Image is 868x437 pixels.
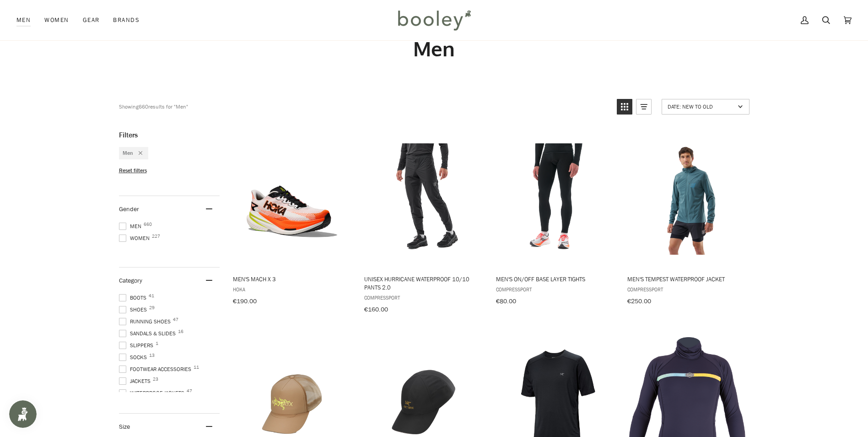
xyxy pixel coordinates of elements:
li: Reset filters [119,167,220,175]
span: Jackets [119,377,153,385]
a: Sort options [662,99,749,115]
img: COMPRESSPORT Men's On/Off Base Layer Tights Black - Booley Galway [495,138,616,260]
span: Footwear Accessories [119,365,194,373]
span: 47 [187,389,192,393]
img: Booley [394,7,474,33]
span: Waterproof Jackets [119,389,187,397]
b: 660 [139,103,148,110]
span: Running Shoes [119,317,173,326]
span: €250.00 [627,297,651,306]
span: Size [119,422,130,431]
span: 23 [153,377,158,382]
span: Men's Mach X 3 [233,275,351,283]
a: Unisex Hurricane Waterproof 10/10 Pants 2.0 [363,131,484,317]
a: View grid mode [617,99,632,115]
img: COMPRESSPORT Unisex Hurricane Waterproof 10/10 Pants 2.0 Black - Booley Galway [363,138,484,260]
span: Reset filters [119,167,147,175]
img: Hoka Men's Mach X 3 White / Neon Tangerine - Booley Galway [232,138,353,260]
span: €190.00 [233,297,257,306]
span: Gender [119,205,139,213]
a: Men's Mach X 3 [232,131,353,308]
img: COMPRESSPORT Men's Tempest Waterproof Jacket Stargazer - Booley Galway [626,138,747,260]
span: €160.00 [364,305,388,314]
span: €80.00 [496,297,516,306]
span: Slippers [119,341,156,350]
div: Remove filter: Men [133,149,142,157]
span: Women [119,234,152,242]
span: Gear [83,16,100,25]
span: Filters [119,131,138,140]
span: 11 [194,365,199,370]
span: Hoka [233,285,351,293]
span: COMPRESSPORT [496,285,615,293]
a: Men's On/Off Base Layer Tights [495,131,616,308]
a: Men's Tempest Waterproof Jacket [626,131,747,308]
span: Men [123,149,133,157]
span: 47 [173,317,178,322]
span: Unisex Hurricane Waterproof 10/10 Pants 2.0 [364,275,483,291]
span: 227 [152,234,160,239]
span: Sandals & Slides [119,329,178,338]
span: COMPRESSPORT [364,294,483,301]
span: Men's Tempest Waterproof Jacket [627,275,746,283]
a: View list mode [636,99,652,115]
span: Category [119,276,142,285]
span: Men [16,16,31,25]
span: Women [44,16,69,25]
span: Shoes [119,306,150,314]
iframe: Button to open loyalty program pop-up [9,400,37,428]
span: Men's On/Off Base Layer Tights [496,275,615,283]
span: 13 [149,353,155,358]
span: 1 [156,341,158,346]
h1: Men [119,36,749,61]
span: 41 [149,294,154,298]
span: Men [119,222,144,230]
span: 29 [149,306,155,310]
span: Date: New to Old [668,103,735,110]
span: 16 [178,329,183,334]
span: 660 [144,222,152,227]
span: COMPRESSPORT [627,285,746,293]
span: Boots [119,294,149,302]
span: Brands [113,16,140,25]
span: Socks [119,353,150,361]
div: Showing results for "Men" [119,99,188,115]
